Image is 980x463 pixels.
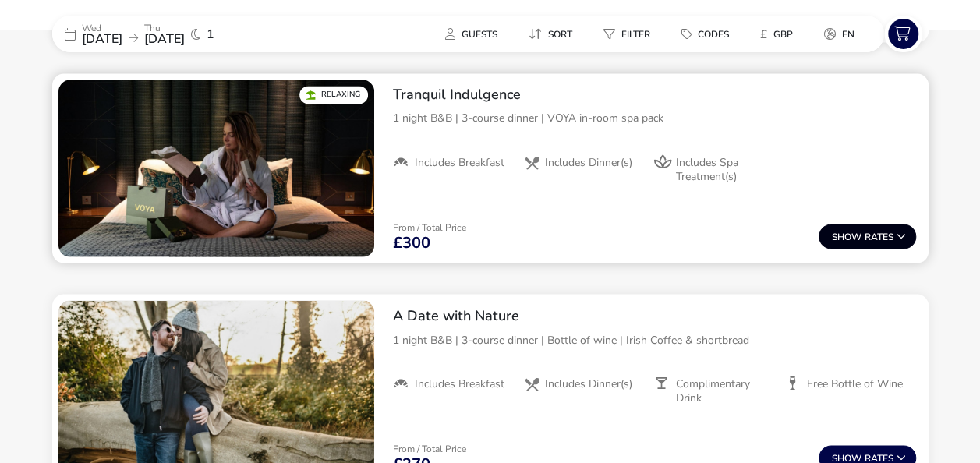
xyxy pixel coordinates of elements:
[144,30,185,48] span: [DATE]
[82,23,122,33] p: Wed
[393,110,916,126] p: 1 night B&B | 3-course dinner | VOYA in-room spa pack
[819,224,916,249] button: ShowRates
[393,86,916,104] h2: Tranquil Indulgence
[516,23,585,45] button: Sort
[698,28,729,41] span: Codes
[621,28,650,41] span: Filter
[393,331,916,348] p: 1 night B&B | 3-course dinner | Bottle of wine | Irish Coffee & shortbread
[393,444,466,453] p: From / Total Price
[144,23,185,33] p: Thu
[760,27,767,42] i: £
[299,86,368,104] div: Relaxing
[433,23,510,45] button: Guests
[591,23,663,45] button: Filter
[207,28,214,41] span: 1
[516,23,591,45] naf-pibe-menu-bar-item: Sort
[832,453,865,463] span: Show
[82,30,122,48] span: [DATE]
[380,294,929,417] div: A Date with Nature1 night B&B | 3-course dinner | Bottle of wine | Irish Coffee & shortbreadInclu...
[545,155,632,169] span: Includes Dinner(s)
[748,23,812,45] naf-pibe-menu-bar-item: £GBP
[545,376,632,391] span: Includes Dinner(s)
[669,23,741,45] button: Codes
[380,73,929,196] div: Tranquil Indulgence1 night B&B | 3-course dinner | VOYA in-room spa packIncludes BreakfastInclude...
[832,231,865,242] span: Show
[773,28,793,41] span: GBP
[591,23,669,45] naf-pibe-menu-bar-item: Filter
[748,23,805,45] button: £GBP
[669,23,748,45] naf-pibe-menu-bar-item: Codes
[462,28,497,41] span: Guests
[433,23,516,45] naf-pibe-menu-bar-item: Guests
[393,235,430,250] span: £300
[393,306,916,324] h2: A Date with Nature
[52,16,286,52] div: Wed[DATE]Thu[DATE]1
[842,28,854,41] span: en
[393,222,466,231] p: From / Total Price
[812,23,873,45] naf-pibe-menu-bar-item: en
[807,376,903,391] span: Free Bottle of Wine
[415,155,504,169] span: Includes Breakfast
[812,23,867,45] button: en
[676,155,773,183] span: Includes Spa Treatment(s)
[58,80,374,257] swiper-slide: 1 / 1
[676,376,773,405] span: Complimentary Drink
[548,28,572,41] span: Sort
[415,376,504,391] span: Includes Breakfast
